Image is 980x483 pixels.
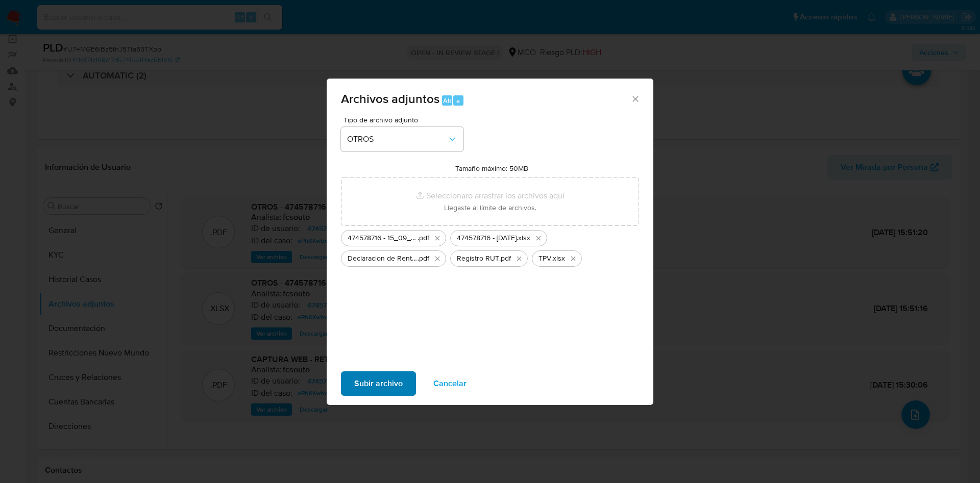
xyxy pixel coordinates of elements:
span: Subir archivo [354,372,403,395]
span: TPV [538,253,551,264]
span: .xlsx [517,233,530,243]
span: .pdf [418,253,429,264]
span: Archivos adjuntos [341,90,439,108]
button: Eliminar Declaracion de Renta 2023.pdf [431,252,444,265]
span: .xlsx [551,253,565,264]
span: a [456,96,460,106]
label: Tamaño máximo: 50MB [455,164,528,173]
button: Cerrar [630,94,640,103]
span: 474578716 - 15_09_2025 [348,233,418,243]
span: Tipo de archivo adjunto [344,116,466,123]
span: 474578716 - [DATE] [457,233,517,243]
ul: Archivos seleccionados [341,226,639,267]
button: Subir archivo [341,371,416,396]
span: .pdf [499,253,511,264]
button: Eliminar 474578716 - 15_09_2025.pdf [431,232,444,244]
span: Declaracion de Renta 2023 [348,253,418,264]
button: Eliminar TPV.xlsx [567,252,579,265]
button: Eliminar Registro RUT.pdf [513,252,525,265]
button: Cancelar [420,371,480,396]
span: Registro RUT [457,253,499,264]
button: OTROS [341,127,463,151]
span: Alt [443,96,451,106]
span: Cancelar [433,372,467,395]
span: .pdf [418,233,429,243]
button: Eliminar 474578716 - 15-09-2025.xlsx [532,232,545,244]
span: OTROS [347,134,447,144]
